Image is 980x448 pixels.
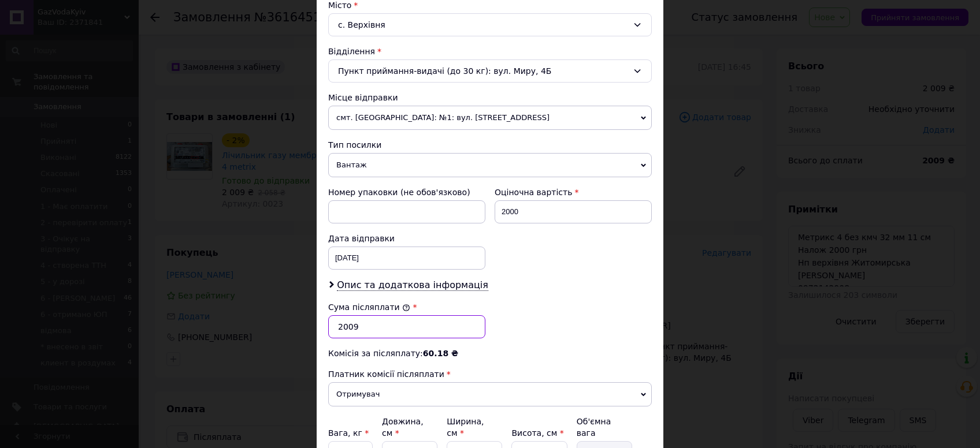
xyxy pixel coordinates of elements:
[328,140,381,150] span: Тип посилки
[328,46,652,57] div: Відділення
[577,416,632,439] div: Об'ємна вага
[495,186,652,198] div: Оціночна вартість
[328,303,410,312] label: Сума післяплати
[423,349,458,358] span: 60.18 ₴
[328,13,652,36] div: с. Верхівня
[328,153,652,177] span: Вантаж
[447,417,484,438] label: Ширина, см
[328,93,398,102] span: Місце відправки
[511,428,563,438] label: Висота, см
[328,233,485,244] div: Дата відправки
[382,417,424,438] label: Довжина, см
[328,59,652,83] div: Пункт приймання-видачі (до 30 кг): вул. Миру, 4Б
[328,186,485,198] div: Номер упаковки (не обов'язково)
[328,348,652,359] div: Комісія за післяплату:
[328,106,652,130] span: смт. [GEOGRAPHIC_DATA]: №1: вул. [STREET_ADDRESS]
[337,279,488,291] span: Опис та додаткова інформація
[328,428,369,438] label: Вага, кг
[328,382,652,406] span: Отримувач
[328,369,444,379] span: Платник комісії післяплати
